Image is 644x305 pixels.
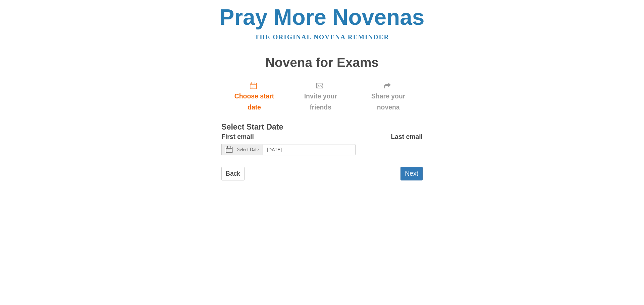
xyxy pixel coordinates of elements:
h3: Select Start Date [221,123,423,132]
label: Last email [391,131,423,142]
span: Select Date [237,147,259,152]
button: Next [400,167,423,180]
div: Click "Next" to confirm your start date first. [354,76,423,116]
a: Back [221,167,245,180]
a: Pray More Novenas [220,5,425,29]
a: The original novena reminder [255,33,389,41]
h1: Novena for Exams [221,56,423,70]
label: First email [221,131,254,142]
div: Click "Next" to confirm your start date first. [287,76,354,116]
a: Choose start date [221,76,287,116]
span: Choose start date [228,91,280,113]
span: Invite your friends [294,91,347,113]
span: Share your novena [361,91,416,113]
